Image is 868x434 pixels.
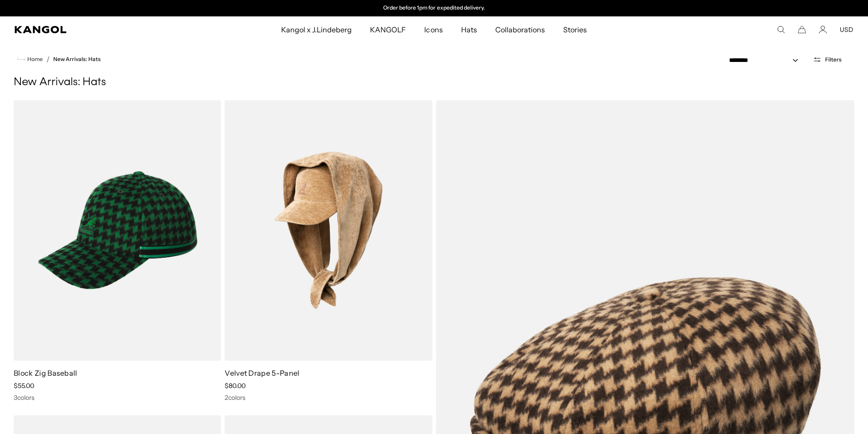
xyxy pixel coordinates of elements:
[461,16,477,43] span: Hats
[563,16,587,43] span: Stories
[14,368,77,378] a: Block Zig Baseball
[825,56,842,63] span: Filters
[225,368,299,378] a: Velvet Drape 5-Panel
[225,100,432,361] img: Velvet Drape 5-Panel
[486,16,554,43] a: Collaborations
[452,16,486,43] a: Hats
[819,26,827,34] a: Account
[725,56,807,65] select: Sort by: Featured
[17,55,43,63] a: Home
[340,5,528,12] div: 2 of 2
[14,393,221,402] div: 3 colors
[415,16,452,43] a: Icons
[340,5,528,12] slideshow-component: Announcement bar
[225,382,246,390] span: $80.00
[340,5,528,12] div: Announcement
[43,54,50,65] li: /
[361,16,415,43] a: KANGOLF
[777,26,785,34] summary: Search here
[495,16,545,43] span: Collaborations
[272,16,361,43] a: Kangol x J.Lindeberg
[14,100,221,361] img: Block Zig Baseball
[14,382,34,390] span: $55.00
[798,26,806,34] button: Cart
[807,56,847,64] button: Open filters
[424,16,442,43] span: Icons
[840,26,853,34] button: USD
[14,76,854,89] h1: New Arrivals: Hats
[26,56,43,62] span: Home
[383,5,485,12] p: Order before 1pm for expedited delivery.
[53,56,101,62] a: New Arrivals: Hats
[225,393,432,402] div: 2 colors
[281,16,352,43] span: Kangol x J.Lindeberg
[15,26,186,33] a: Kangol
[370,16,406,43] span: KANGOLF
[554,16,596,43] a: Stories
